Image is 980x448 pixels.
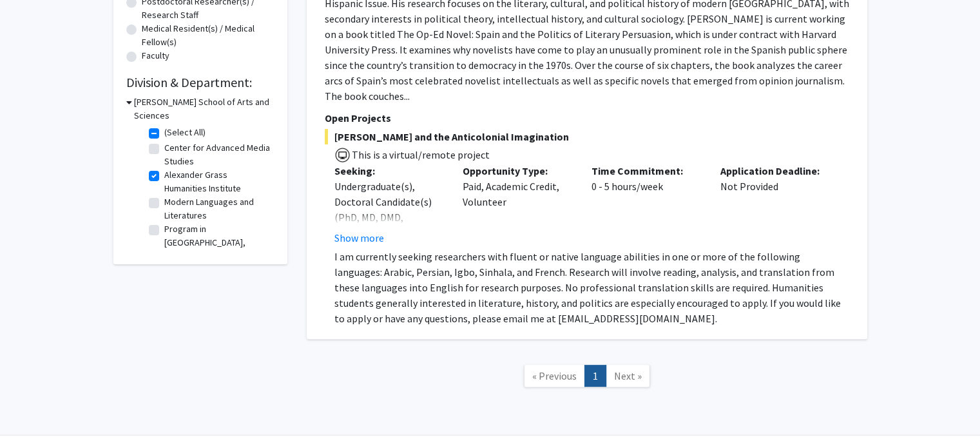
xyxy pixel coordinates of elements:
label: Medical Resident(s) / Medical Fellow(s) [142,22,274,49]
p: Application Deadline: [720,163,830,179]
div: Not Provided [711,163,840,246]
span: Next » [614,369,642,382]
label: Modern Languages and Literatures [164,195,271,222]
span: [PERSON_NAME] and the Anticolonial Imagination [325,129,849,144]
div: Paid, Academic Credit, Volunteer [453,163,582,246]
p: I am currently seeking researchers with fluent or native language abilities in one or more of the... [334,249,849,326]
iframe: Chat [10,390,55,438]
a: 1 [584,365,606,387]
p: Open Projects [325,110,849,126]
h3: [PERSON_NAME] School of Arts and Sciences [134,95,274,122]
div: 0 - 5 hours/week [582,163,711,246]
label: Program in [GEOGRAPHIC_DATA], [GEOGRAPHIC_DATA], and Latinx Studies [164,222,271,277]
p: Opportunity Type: [463,163,572,179]
label: Center for Advanced Media Studies [164,141,271,168]
nav: Page navigation [307,352,867,404]
label: (Select All) [164,126,206,139]
h2: Division & Department: [126,75,274,90]
p: Seeking: [334,163,444,179]
span: This is a virtual/remote project [351,148,490,161]
button: Show more [334,230,384,246]
p: Time Commitment: [591,163,701,179]
a: Previous Page [524,365,585,387]
label: Alexander Grass Humanities Institute [164,168,271,195]
div: Undergraduate(s), Doctoral Candidate(s) (PhD, MD, DMD, PharmD, etc.) [334,179,444,240]
a: Next Page [606,365,650,387]
span: « Previous [532,369,577,382]
label: Faculty [142,49,169,63]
